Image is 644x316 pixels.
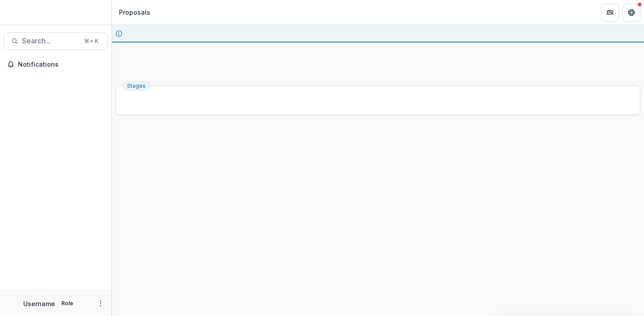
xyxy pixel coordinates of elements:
div: Proposals [119,8,150,17]
p: Role [59,299,76,307]
div: ⌘ + K [82,36,100,46]
button: More [95,298,106,309]
span: Search... [22,37,79,45]
button: Partners [601,4,619,21]
span: Stages [127,83,146,89]
button: Get Help [623,4,640,21]
button: Notifications [4,57,108,72]
p: Username [23,299,55,308]
span: Notifications [18,61,104,68]
button: Search... [4,32,108,50]
nav: breadcrumb [115,6,154,19]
